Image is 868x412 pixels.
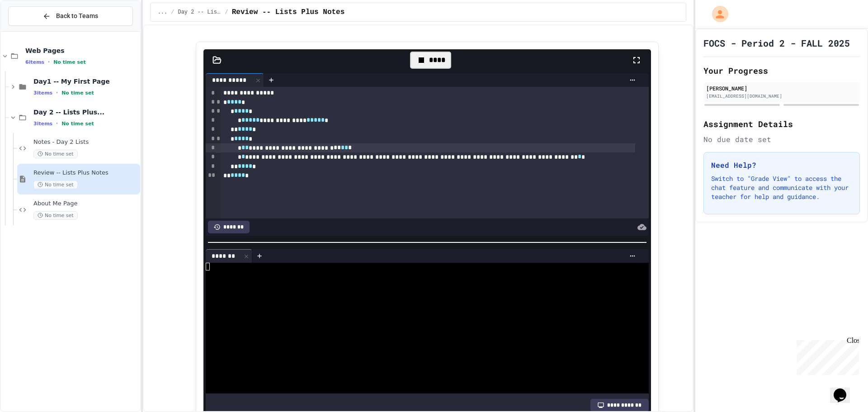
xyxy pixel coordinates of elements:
h3: Need Help? [711,160,852,170]
span: • [48,58,50,66]
span: 3 items [33,121,52,127]
span: 3 items [33,90,52,96]
div: Chat with us now!Close [4,4,62,57]
span: No time set [33,150,78,158]
span: No time set [33,180,78,189]
span: No time set [61,90,94,96]
h2: Assignment Details [703,118,860,130]
span: No time set [53,59,86,65]
span: No time set [61,121,94,127]
span: Web Pages [25,47,138,55]
iframe: chat widget [830,376,859,403]
span: / [171,9,174,16]
div: [EMAIL_ADDRESS][DOMAIN_NAME] [706,93,857,99]
span: Back to Teams [56,11,98,21]
span: / [225,9,228,16]
button: Back to Teams [8,6,133,26]
iframe: chat widget [793,336,859,375]
span: Notes - Day 2 Lists [33,138,138,146]
div: [PERSON_NAME] [706,84,857,92]
span: • [56,120,58,127]
span: No time set [33,211,78,220]
span: 6 items [25,59,44,65]
span: ... [158,9,168,16]
span: Review -- Lists Plus Notes [33,169,138,177]
h2: Your Progress [703,64,860,77]
span: Day1 -- My First Page [33,77,138,85]
div: My Account [703,4,731,24]
span: Review -- Lists Plus Notes [232,7,345,18]
span: Day 2 -- Lists Plus... [178,9,221,16]
p: Switch to "Grade View" to access the chat feature and communicate with your teacher for help and ... [711,174,852,201]
div: No due date set [703,134,860,145]
span: Day 2 -- Lists Plus... [33,108,138,116]
span: About Me Page [33,200,138,208]
h1: FOCS - Period 2 - FALL 2025 [703,37,850,49]
span: • [56,89,58,96]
